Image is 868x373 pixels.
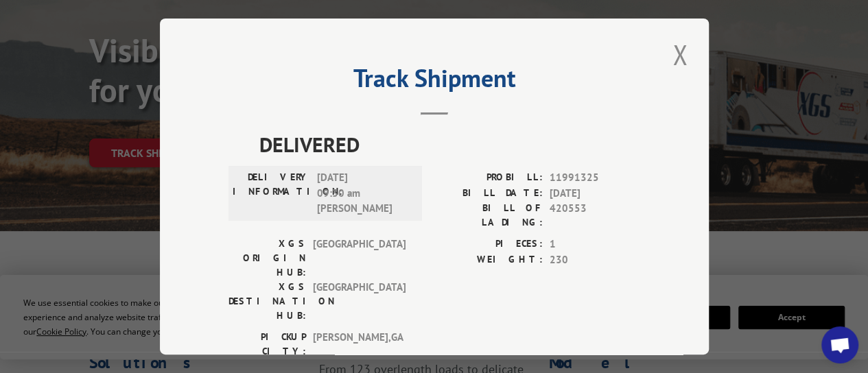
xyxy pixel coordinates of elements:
span: DELIVERED [259,129,640,160]
span: [GEOGRAPHIC_DATA] [313,237,406,280]
label: DELIVERY INFORMATION: [233,170,310,217]
span: [DATE] 09:30 am [PERSON_NAME] [317,170,410,217]
span: [PERSON_NAME] , GA [313,330,406,359]
label: PIECES: [434,237,543,252]
label: PICKUP CITY: [228,330,306,359]
a: Open chat [821,326,858,363]
label: XGS DESTINATION HUB: [228,280,306,323]
label: BILL OF LADING: [434,201,543,230]
label: PROBILL: [434,170,543,186]
span: 420553 [550,201,640,230]
label: BILL DATE: [434,186,543,202]
button: Close modal [668,36,692,73]
label: WEIGHT: [434,252,543,268]
span: 1 [550,237,640,252]
h2: Track Shipment [228,69,640,95]
span: 230 [550,252,640,268]
label: XGS ORIGIN HUB: [228,237,306,280]
span: 11991325 [550,170,640,186]
span: [GEOGRAPHIC_DATA] [313,280,406,323]
span: [DATE] [550,186,640,202]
